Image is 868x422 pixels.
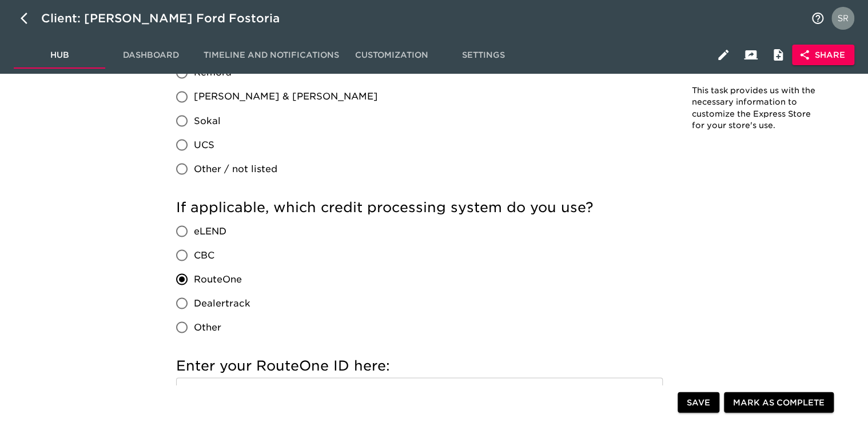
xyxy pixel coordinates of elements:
span: Timeline and Notifications [204,48,339,62]
button: Share [792,45,854,66]
span: Save [687,396,710,410]
span: CBC [194,248,214,262]
span: Sokal [194,114,221,128]
h5: Enter your RouteOne ID here: [176,356,663,375]
span: Share [801,48,845,62]
span: Dashboard [112,48,190,62]
span: Hub [21,48,98,62]
span: Settings [444,48,522,62]
div: Client: [PERSON_NAME] Ford Fostoria [41,9,296,27]
button: Internal Notes and Comments [765,41,792,69]
span: Dealertrack [194,296,250,310]
span: Other / not listed [194,162,277,176]
span: Mark as Complete [733,396,825,410]
span: Customization [353,48,431,62]
button: notifications [804,5,831,32]
p: This task provides us with the necessary information to customize the Express Store for your stor... [692,85,823,131]
span: [PERSON_NAME] & [PERSON_NAME] [194,90,378,103]
h5: If applicable, which credit processing system do you use? [176,198,663,216]
span: RouteOne [194,272,242,286]
button: Mark as Complete [724,392,834,413]
input: Example: 010101 [176,377,663,409]
span: eLEND [194,224,226,238]
button: Save [678,392,719,413]
span: UCS [194,138,214,152]
img: Profile [831,7,854,30]
span: Other [194,320,221,334]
